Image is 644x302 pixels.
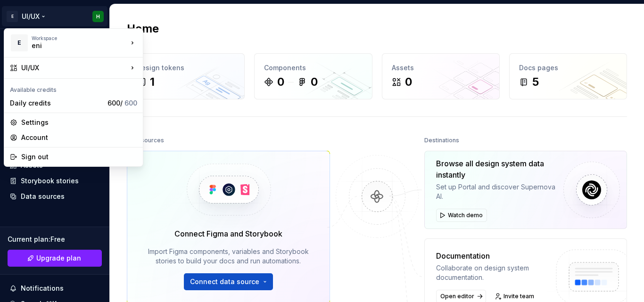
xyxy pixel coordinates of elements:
div: Account [21,133,137,142]
span: 600 [124,99,137,107]
div: eni [32,41,112,50]
div: Available credits [6,81,141,96]
div: Daily credits [10,98,104,108]
div: E [11,34,28,51]
div: Workspace [32,35,128,41]
div: Sign out [21,152,137,162]
span: 600 / [107,99,137,107]
div: Settings [21,118,137,127]
div: UI/UX [21,63,128,73]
